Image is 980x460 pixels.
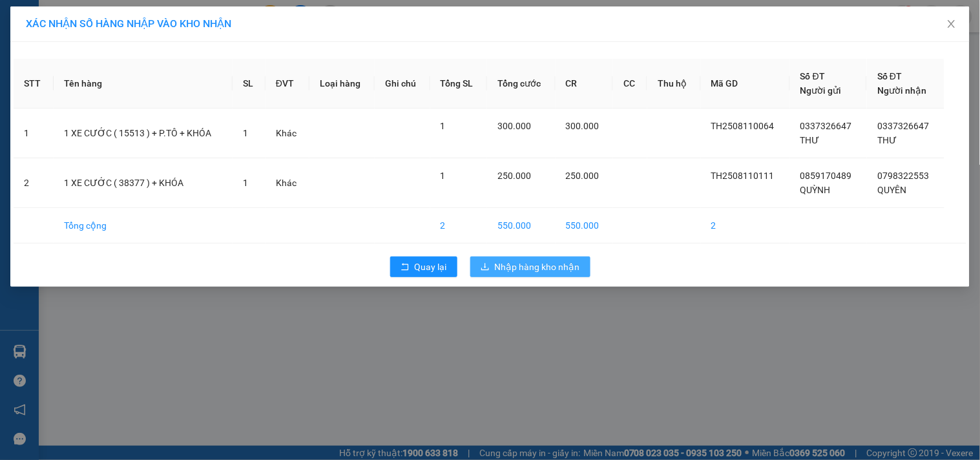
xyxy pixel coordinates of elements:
span: QUYÊN [877,185,906,195]
th: Tổng cước [487,59,556,109]
span: Quay lại [415,260,447,274]
th: Tên hàng [54,59,233,109]
button: rollbackQuay lại [390,256,457,277]
span: Số ĐT [800,71,825,81]
th: Thu hộ [647,59,700,109]
span: download [481,262,490,273]
span: 300.000 [566,121,599,131]
span: TH2508110111 [711,171,775,181]
button: downloadNhập hàng kho nhận [470,256,590,277]
td: Khác [266,158,309,208]
span: Người nhận [877,85,926,96]
td: 1 [14,109,54,158]
button: Close [933,6,970,43]
th: Tổng SL [430,59,487,109]
td: 2 [701,208,791,244]
span: 1 [243,178,248,188]
th: CR [556,59,614,109]
td: 550.000 [556,208,614,244]
span: 1 [441,121,446,131]
span: THƯ [800,135,820,145]
th: CC [613,59,647,109]
span: 1 [243,128,248,138]
span: Nhập hàng kho nhận [495,260,580,274]
span: rollback [401,262,410,273]
span: 250.000 [497,171,531,181]
td: Tổng cộng [54,208,233,244]
td: Khác [266,109,309,158]
span: Người gửi [800,85,842,96]
span: Số ĐT [877,71,902,81]
th: Mã GD [701,59,791,109]
th: SL [233,59,266,109]
span: XÁC NHẬN SỐ HÀNG NHẬP VÀO KHO NHẬN [26,17,231,30]
th: Loại hàng [309,59,375,109]
span: 250.000 [566,171,599,181]
span: TH2508110064 [711,121,775,131]
span: QUỲNH [800,185,831,195]
span: 0859170489 [800,171,852,181]
th: ĐVT [266,59,309,109]
td: 1 XE CƯỚC ( 38377 ) + KHÓA [54,158,233,208]
span: 1 [441,171,446,181]
th: STT [14,59,54,109]
span: 0337326647 [877,121,929,131]
td: 2 [14,158,54,208]
td: 1 XE CƯỚC ( 15513 ) + P.TÔ + KHÓA [54,109,233,158]
span: THƯ [877,135,897,145]
span: close [946,19,957,29]
td: 2 [430,208,487,244]
td: 550.000 [487,208,556,244]
span: 300.000 [497,121,531,131]
span: 0337326647 [800,121,852,131]
th: Ghi chú [375,59,430,109]
span: 0798322553 [877,171,929,181]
